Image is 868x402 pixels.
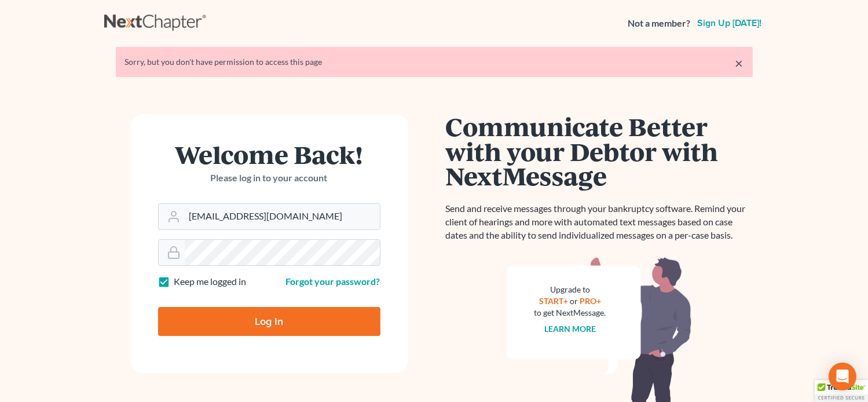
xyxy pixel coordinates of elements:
a: Learn more [544,324,596,334]
a: × [735,56,744,70]
div: Sorry, but you don't have permission to access this page [125,56,744,68]
label: Keep me logged in [174,275,247,288]
a: Sign up [DATE]! [695,19,764,28]
p: Send and receive messages through your bankruptcy software. Remind your client of hearings and mo... [446,202,753,242]
input: Email Address [185,204,380,229]
input: Log In [158,307,380,336]
span: or [570,296,578,306]
a: START+ [539,296,568,306]
div: to get NextMessage. [534,307,606,319]
h1: Welcome Back! [158,142,380,167]
div: Upgrade to [534,284,606,295]
strong: Not a member? [628,17,691,30]
a: PRO+ [580,296,601,306]
a: Forgot your password? [286,276,380,287]
div: Open Intercom Messenger [829,363,856,390]
p: Please log in to your account [158,171,380,185]
div: TrustedSite Certified [815,380,868,402]
h1: Communicate Better with your Debtor with NextMessage [446,114,753,188]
